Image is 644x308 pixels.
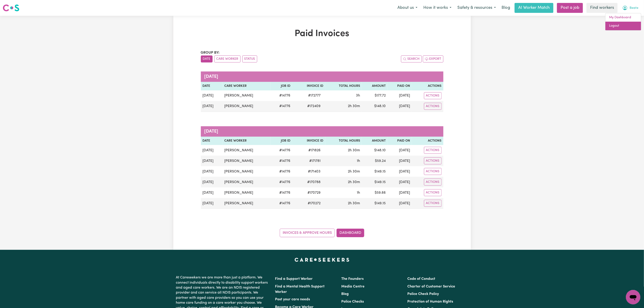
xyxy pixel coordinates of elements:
a: Find a Support Worker [275,277,313,281]
span: # 170272 [305,201,323,206]
td: [PERSON_NAME] [222,145,270,156]
th: Paid On [387,137,412,145]
td: $ 177.72 [362,90,387,101]
td: [DATE] [387,156,412,166]
span: 1 hour [357,191,360,195]
span: 2 hours 30 minutes [348,180,360,184]
td: [DATE] [201,198,222,209]
a: Careseekers logo [3,3,19,13]
a: Protection of Human Rights [407,300,453,303]
td: [DATE] [387,166,412,177]
th: Job ID [270,137,292,145]
span: 3 hours [356,94,360,97]
span: # 171826 [306,148,323,153]
td: [DATE] [201,145,222,156]
a: Careseekers home page [295,258,349,262]
td: # 14776 [270,101,292,112]
button: Actions [424,168,442,175]
span: 1 hour [357,159,360,163]
span: 2 hours 30 minutes [348,149,360,152]
th: Care Worker [222,82,270,90]
td: [PERSON_NAME] [222,198,270,209]
td: $ 148.10 [362,145,387,156]
iframe: Button to launch messaging window, conversation in progress [626,290,640,304]
span: Group by: [201,51,220,55]
td: $ 59.66 [362,187,387,198]
a: Find workers [587,3,618,13]
td: # 14776 [270,156,292,166]
td: $ 149.15 [362,198,387,209]
h1: Paid Invoices [201,28,443,39]
button: How it works [420,3,454,13]
button: Actions [424,147,442,154]
a: Dashboard [337,229,364,237]
button: Actions [424,200,442,207]
th: Care Worker [222,137,270,145]
td: [PERSON_NAME] [222,177,270,187]
td: [PERSON_NAME] [222,90,270,101]
span: 2 hours 30 minutes [348,202,360,205]
td: # 14776 [270,198,292,209]
button: sort invoices by date [201,55,213,62]
td: [DATE] [387,101,412,112]
button: Export [423,55,443,62]
div: My Account [605,13,641,30]
th: Total Hours [325,82,362,90]
th: Actions [412,137,443,145]
td: [PERSON_NAME] [222,101,270,112]
a: Blog [499,3,513,13]
td: [DATE] [201,177,222,187]
td: [DATE] [387,177,412,187]
th: Invoice ID [292,137,325,145]
a: Logout [605,22,641,30]
a: Post your care needs [275,298,310,301]
span: # 170788 [305,179,323,185]
span: # 172777 [306,93,323,98]
span: # 172409 [305,103,323,109]
td: # 14776 [270,166,292,177]
caption: [DATE] [201,126,443,137]
th: Job ID [270,82,292,90]
th: Date [201,82,222,90]
a: Blog [341,292,349,296]
button: Safety & resources [454,3,499,13]
th: Amount [362,82,387,90]
button: Actions [424,103,442,110]
button: Actions [424,92,442,99]
a: Find a Mental Health Support Worker [275,285,325,294]
span: # 171781 [307,158,323,164]
button: Search [401,55,422,62]
button: My Account [619,3,641,13]
td: [DATE] [201,187,222,198]
span: 2 hours 30 minutes [348,104,360,108]
button: Actions [424,189,442,196]
th: Total Hours [325,137,362,145]
a: Police Checks [341,300,364,303]
button: Actions [424,179,442,186]
th: Actions [412,82,443,90]
a: Charter of Customer Service [407,285,455,288]
td: [DATE] [387,187,412,198]
td: $ 149.15 [362,166,387,177]
a: My Dashboard [605,13,641,22]
td: $ 59.24 [362,156,387,166]
span: # 171403 [305,169,323,174]
th: Paid On [387,82,412,90]
td: [DATE] [201,90,222,101]
td: $ 149.15 [362,177,387,187]
button: sort invoices by care worker [214,55,241,62]
td: $ 148.10 [362,101,387,112]
a: Code of Conduct [407,277,435,281]
button: About us [394,3,420,13]
caption: [DATE] [201,71,443,82]
td: [PERSON_NAME] [222,166,270,177]
td: [DATE] [201,156,222,166]
td: [DATE] [387,90,412,101]
th: Date [201,137,222,145]
a: The Founders [341,277,364,281]
a: Post a job [557,3,583,13]
td: [PERSON_NAME] [222,187,270,198]
td: [PERSON_NAME] [222,156,270,166]
a: Invoices & Approve Hours [280,229,335,237]
td: [DATE] [201,166,222,177]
